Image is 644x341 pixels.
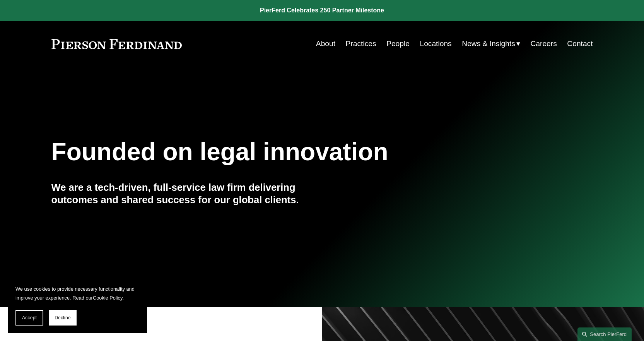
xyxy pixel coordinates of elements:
[55,315,71,320] span: Decline
[51,138,503,166] h1: Founded on legal innovation
[462,36,520,51] a: folder dropdown
[462,37,515,51] span: News & Insights
[530,36,557,51] a: Careers
[49,310,77,326] button: Decline
[15,310,43,326] button: Accept
[386,36,410,51] a: People
[51,181,322,206] h4: We are a tech-driven, full-service law firm delivering outcomes and shared success for our global...
[420,36,452,51] a: Locations
[22,315,37,320] span: Accept
[93,295,123,301] a: Cookie Policy
[15,284,139,302] p: We use cookies to provide necessary functionality and improve your experience. Read our .
[8,277,147,333] section: Cookie banner
[567,36,593,51] a: Contact
[346,36,376,51] a: Practices
[316,36,335,51] a: About
[577,327,632,341] a: Search this site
